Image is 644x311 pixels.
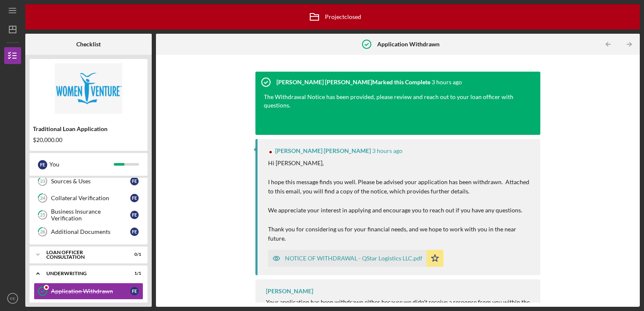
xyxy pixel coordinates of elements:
[40,229,46,235] tspan: 26
[46,250,120,260] div: Loan Officer Consultation
[377,41,440,48] b: Application Withdrawn
[49,157,114,172] div: You
[266,288,313,295] div: [PERSON_NAME]
[130,228,139,236] div: F E
[372,147,402,154] time: 2025-10-07 18:11
[40,212,45,218] tspan: 25
[126,271,141,276] div: 1 / 1
[130,211,139,219] div: F E
[126,252,141,257] div: 0 / 1
[268,206,532,215] p: We appreciate your interest in applying and encourage you to reach out if you have any questions.
[51,288,130,295] div: Application Withdrawn
[34,283,143,300] a: Application WithdrawnFE
[34,223,143,240] a: 26Additional DocumentsFE
[33,126,144,132] div: Traditional Loan Application
[304,6,361,27] div: Project closed
[10,296,15,301] text: FE
[46,271,120,276] div: Underwriting
[76,41,101,48] b: Checklist
[40,196,46,201] tspan: 24
[268,177,532,196] p: I hope this message finds you well. Please be advised your application has been withdrawn. Attach...
[130,194,139,202] div: F E
[130,177,139,185] div: F E
[33,137,144,143] div: $20,000.00
[30,63,148,114] img: Product logo
[268,225,532,244] p: Thank you for considering us for your financial needs, and we hope to work with you in the near f...
[34,173,143,190] a: 23Sources & UsesFE
[51,195,130,201] div: Collateral Verification
[275,147,371,154] div: [PERSON_NAME] [PERSON_NAME]
[51,178,130,185] div: Sources & Uses
[34,190,143,206] a: 24Collateral VerificationFE
[130,287,139,295] div: F E
[4,290,21,307] button: FE
[276,79,430,86] div: [PERSON_NAME] [PERSON_NAME] Marked this Complete
[268,250,443,267] button: NOTICE OF WITHDRAWAL - QStar Logistics LLC.pdf
[268,158,532,168] p: Hi [PERSON_NAME],
[264,93,524,110] div: The Withdrawal Notice has been provided, please review and reach out to your loan officer with qu...
[432,79,462,86] time: 2025-10-07 18:11
[38,160,47,169] div: F E
[51,208,130,222] div: Business Insurance Verification
[285,255,422,262] div: NOTICE OF WITHDRAWAL - QStar Logistics LLC.pdf
[40,179,45,184] tspan: 23
[51,228,130,235] div: Additional Documents
[34,206,143,223] a: 25Business Insurance VerificationFE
